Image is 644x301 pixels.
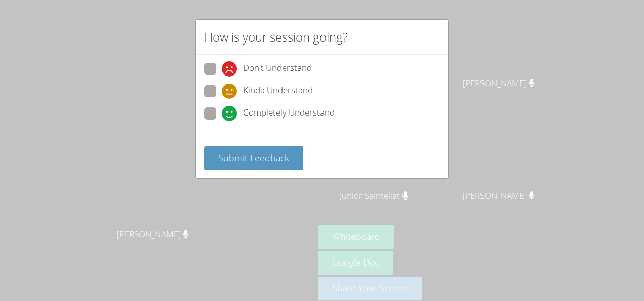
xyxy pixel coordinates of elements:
[243,61,312,77] span: Don't Understand
[218,152,289,164] span: Submit Feedback
[204,146,303,170] button: Submit Feedback
[243,106,335,121] span: Completely Understand
[204,28,348,46] h2: How is your session going?
[243,84,313,99] span: Kinda Understand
